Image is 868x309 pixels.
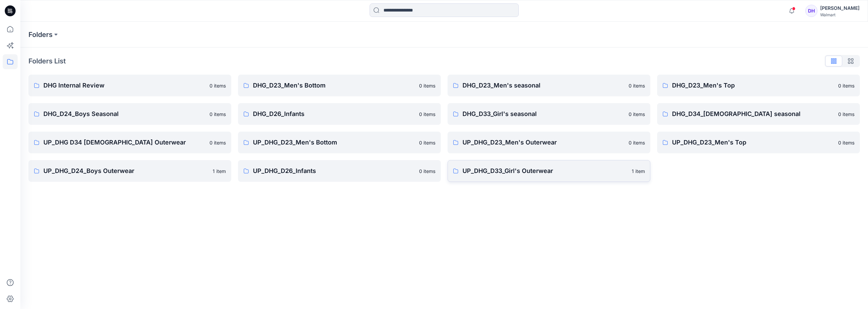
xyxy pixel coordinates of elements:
[28,160,231,182] a: UP_DHG_D24_Boys Outerwear1 item
[657,103,860,125] a: DHG_D34_[DEMOGRAPHIC_DATA] seasonal0 items
[253,81,415,90] p: DHG_D23_Men's Bottom
[632,168,645,175] p: 1 item
[28,56,66,66] p: Folders List
[43,81,205,90] p: DHG Internal Review
[448,160,650,182] a: UP_DHG_D33_Girl's Outerwear1 item
[419,111,435,118] p: 0 items
[462,81,625,90] p: DHG_D23_Men's seasonal
[448,132,650,153] a: UP_DHG_D23_Men's Outerwear0 items
[253,138,415,147] p: UP_DHG_D23_Men's Bottom
[253,166,415,176] p: UP_DHG_D26_Infants
[238,160,441,182] a: UP_DHG_D26_Infants0 items
[462,109,625,119] p: DHG_D33_Girl's seasonal
[238,75,441,96] a: DHG_D23_Men's Bottom0 items
[820,12,860,17] div: Walmart
[419,82,435,89] p: 0 items
[210,111,226,118] p: 0 items
[448,103,650,125] a: DHG_D33_Girl's seasonal0 items
[238,132,441,153] a: UP_DHG_D23_Men's Bottom0 items
[657,75,860,96] a: DHG_D23_Men's Top0 items
[210,139,226,146] p: 0 items
[213,168,226,175] p: 1 item
[419,139,435,146] p: 0 items
[43,166,209,176] p: UP_DHG_D24_Boys Outerwear
[43,138,205,147] p: UP_DHG D34 [DEMOGRAPHIC_DATA] Outerwear
[838,82,854,89] p: 0 items
[210,82,226,89] p: 0 items
[43,109,205,119] p: DHG_D24_Boys Seasonal
[462,166,628,176] p: UP_DHG_D33_Girl's Outerwear
[419,168,435,175] p: 0 items
[253,109,415,119] p: DHG_D26_Infants
[28,30,53,39] a: Folders
[672,109,834,119] p: DHG_D34_[DEMOGRAPHIC_DATA] seasonal
[838,139,854,146] p: 0 items
[629,82,645,89] p: 0 items
[462,138,625,147] p: UP_DHG_D23_Men's Outerwear
[838,111,854,118] p: 0 items
[629,139,645,146] p: 0 items
[238,103,441,125] a: DHG_D26_Infants0 items
[28,132,231,153] a: UP_DHG D34 [DEMOGRAPHIC_DATA] Outerwear0 items
[657,132,860,153] a: UP_DHG_D23_Men's Top0 items
[820,4,860,12] div: [PERSON_NAME]
[629,111,645,118] p: 0 items
[28,103,231,125] a: DHG_D24_Boys Seasonal0 items
[28,75,231,96] a: DHG Internal Review0 items
[448,75,650,96] a: DHG_D23_Men's seasonal0 items
[805,5,817,17] div: DH
[672,81,834,90] p: DHG_D23_Men's Top
[672,138,834,147] p: UP_DHG_D23_Men's Top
